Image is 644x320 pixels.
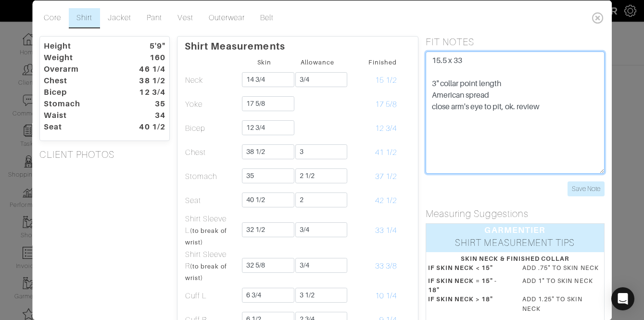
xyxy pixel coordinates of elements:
[428,254,602,263] div: SKIN NECK & FINISHED COLLAR
[139,8,170,28] a: Pant
[37,98,127,109] dt: Stomach
[127,51,173,63] dt: 160
[37,40,127,51] dt: Height
[375,124,397,132] span: 12 3/4
[369,58,397,65] small: Finished
[185,248,238,283] td: Shirt Sleeve R
[185,116,238,140] td: Bicep
[37,63,127,75] dt: Overarm
[170,8,201,28] a: Vest
[37,109,127,121] dt: Waist
[426,223,604,236] div: GARMENTIER
[100,8,139,28] a: Jacket
[611,287,634,310] div: Open Intercom Messenger
[201,8,253,28] a: Outerwear
[301,58,334,65] small: Allowance
[375,291,397,300] span: 10 1/4
[69,8,100,28] a: Shirt
[257,58,271,65] small: Skin
[568,181,605,196] input: Save Note
[39,148,170,160] h5: CLIENT PHOTOS
[127,121,173,132] dt: 40 1/2
[185,140,238,164] td: Chest
[127,40,173,51] dt: 5'9"
[375,148,397,156] span: 41 1/2
[37,75,127,86] dt: Chest
[127,75,173,86] dt: 38 1/2
[426,236,604,252] div: SHIRT MEASUREMENT TIPS
[375,226,397,234] span: 33 1/4
[421,263,515,276] dt: IF SKIN NECK < 15"
[127,98,173,109] dt: 35
[185,68,238,92] td: Neck
[185,227,227,245] small: (to break of wrist)
[37,121,127,132] dt: Seat
[185,212,238,248] td: Shirt Sleeve L
[421,294,515,317] dt: IF SKIN NECK > 18"
[426,51,605,173] textarea: 15.5 x 33 3" collar point length American spread close arm's eye to pit, ok. review
[185,164,238,188] td: Stomach
[375,196,397,205] span: 42 1/2
[185,283,238,307] td: Cuff L
[127,109,173,121] dt: 34
[515,263,609,272] dd: ADD .75" TO SKIN NECK
[185,36,411,51] p: Shirt Measurements
[426,36,605,47] h5: FIT NOTES
[36,8,69,28] a: Core
[421,276,515,294] dt: IF SKIN NECK = 15" - 18"
[375,100,397,108] span: 17 5/8
[426,207,605,219] h5: Measuring Suggestions
[185,92,238,116] td: Yoke
[515,276,609,291] dd: ADD 1" TO SKIN NECK
[515,294,609,313] dd: ADD 1.25" TO SKIN NECK
[127,86,173,98] dt: 12 3/4
[185,188,238,212] td: Seat
[253,8,282,28] a: Belt
[37,51,127,63] dt: Weight
[127,63,173,75] dt: 46 1/4
[375,172,397,180] span: 37 1/2
[37,86,127,98] dt: Bicep
[185,262,227,281] small: (to break of wrist)
[375,76,397,84] span: 15 1/2
[375,261,397,270] span: 33 3/8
